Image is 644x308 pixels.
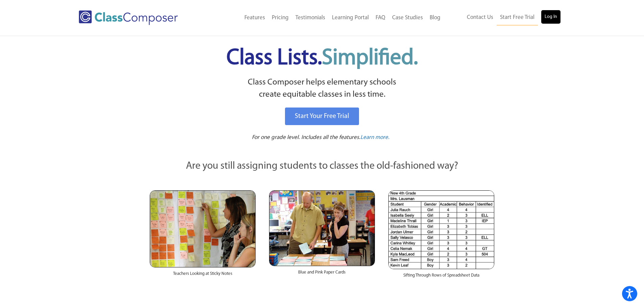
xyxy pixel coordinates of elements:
span: Class Lists. [226,47,418,69]
nav: Header Menu [206,10,444,25]
a: Learning Portal [329,10,372,25]
span: Learn more. [360,135,389,140]
a: Blog [426,10,444,25]
a: Start Your Free Trial [285,108,359,125]
img: Blue and Pink Paper Cards [269,190,375,266]
p: Class Composer helps elementary schools create equitable classes in less time. [149,76,496,101]
img: Class Composer [79,10,178,25]
div: Teachers Looking at Sticky Notes [150,267,256,284]
a: Log In [541,10,560,24]
nav: Header Menu [444,10,560,25]
a: Features [241,10,268,25]
a: FAQ [372,10,389,25]
div: Blue and Pink Paper Cards [269,266,375,282]
a: Pricing [268,10,292,25]
img: Spreadsheets [388,190,494,269]
div: Sifting Through Rows of Spreadsheet Data [388,269,494,285]
a: Contact Us [463,10,497,25]
a: Testimonials [292,10,329,25]
a: Start Free Trial [497,10,538,25]
span: Simplified. [322,47,418,69]
span: For one grade level. Includes all the features. [252,135,360,140]
a: Learn more. [360,134,389,142]
img: Teachers Looking at Sticky Notes [150,190,256,267]
p: Are you still assigning students to classes the old-fashioned way? [150,159,495,174]
a: Case Studies [389,10,426,25]
span: Start Your Free Trial [295,113,349,120]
